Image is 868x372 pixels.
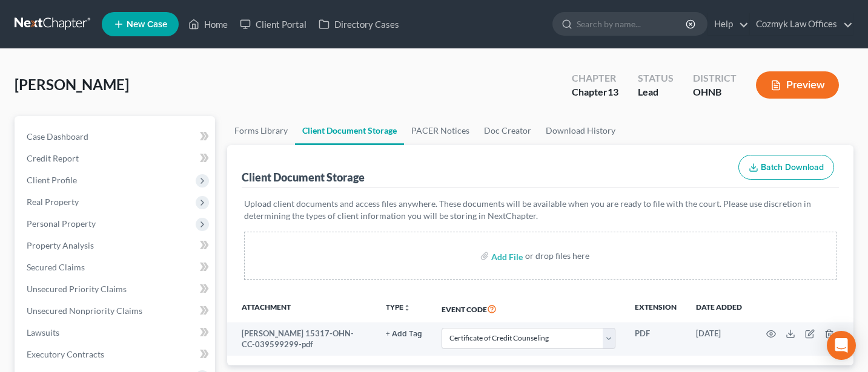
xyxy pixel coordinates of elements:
a: + Add Tag [386,328,422,339]
div: or drop files here [525,250,589,262]
span: Property Analysis [27,240,94,250]
a: Client Document Storage [295,116,404,145]
div: District [693,71,737,85]
th: Event Code [432,295,625,322]
div: Chapter [572,71,618,85]
span: Unsecured Nonpriority Claims [27,305,142,316]
div: Open Intercom Messenger [827,331,856,360]
a: Property Analysis [17,235,215,256]
span: Real Property [27,197,79,207]
span: Executory Contracts [27,349,104,359]
a: Cozmyk Law Offices [750,13,853,35]
span: Unsecured Priority Claims [27,284,127,294]
td: [PERSON_NAME] 15317-OHN-CC-039599299-pdf [227,322,376,356]
a: Client Portal [234,13,313,35]
div: Lead [638,85,674,99]
button: + Add Tag [386,330,422,338]
a: Download History [538,116,623,145]
th: Date added [686,295,752,322]
button: Preview [756,71,839,99]
a: Executory Contracts [17,344,215,365]
a: Case Dashboard [17,126,215,148]
a: Unsecured Nonpriority Claims [17,300,215,322]
div: Status [638,71,674,85]
span: Lawsuits [27,327,59,338]
a: Secured Claims [17,256,215,278]
p: Upload client documents and access files anywhere. These documents will be available when you are... [244,198,837,222]
a: Home [182,13,234,35]
a: Lawsuits [17,322,215,344]
span: Batch Download [761,162,824,172]
a: Doc Creator [477,116,538,145]
td: PDF [625,322,686,356]
span: Client Profile [27,175,77,185]
div: Chapter [572,85,618,99]
div: Client Document Storage [242,170,365,184]
span: [PERSON_NAME] [15,76,129,93]
th: Extension [625,295,686,322]
a: Forms Library [227,116,295,145]
td: [DATE] [686,322,752,356]
i: unfold_more [403,304,411,312]
a: Unsecured Priority Claims [17,278,215,300]
span: New Case [127,20,167,29]
button: Batch Download [738,155,834,180]
button: TYPEunfold_more [386,304,411,312]
span: Credit Report [27,153,79,163]
th: Attachment [227,295,376,322]
div: OHNB [693,85,737,99]
input: Search by name... [577,13,687,35]
a: Credit Report [17,148,215,169]
span: Case Dashboard [27,131,88,142]
a: PACER Notices [404,116,477,145]
span: Secured Claims [27,262,85,272]
a: Help [708,13,749,35]
span: Personal Property [27,218,96,229]
span: 13 [608,86,618,97]
a: Directory Cases [313,13,405,35]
